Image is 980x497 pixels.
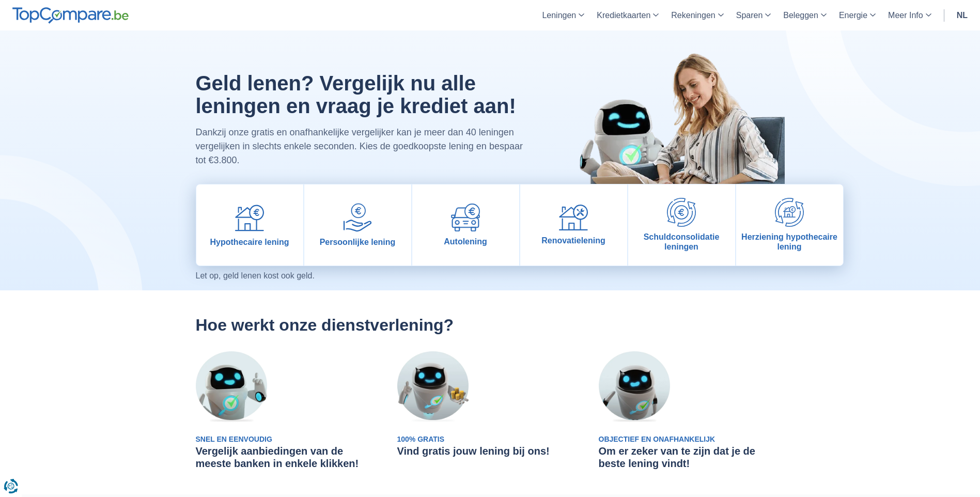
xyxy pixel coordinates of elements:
a: Hypothecaire lening [196,184,303,266]
a: Persoonlijke lening [304,184,411,266]
img: Herziening hypothecaire lening [775,198,804,227]
span: Schuldconsolidatie leningen [632,232,731,252]
span: Persoonlijke lening [320,237,396,247]
span: Snel en eenvoudig [196,435,272,443]
img: Snel en eenvoudig [196,351,267,423]
h3: Om er zeker van te zijn dat je de beste lening vindt! [599,445,785,470]
img: Schuldconsolidatie leningen [667,198,696,227]
span: 100% gratis [397,435,445,443]
img: image-hero [557,30,785,229]
h1: Geld lenen? Vergelijk nu alle leningen en vraag je krediet aan! [196,72,533,117]
img: Hypothecaire lening [235,203,264,232]
h3: Vergelijk aanbiedingen van de meeste banken in enkele klikken! [196,445,382,470]
img: 100% gratis [397,351,469,423]
a: Autolening [412,184,519,266]
span: Hypothecaire lening [210,237,289,247]
a: Herziening hypothecaire lening [736,184,843,266]
img: Persoonlijke lening [343,203,372,232]
a: Renovatielening [520,184,627,266]
p: Dankzij onze gratis en onafhankelijke vergelijker kan je meer dan 40 leningen vergelijken in slec... [196,126,533,167]
span: Herziening hypothecaire lening [740,232,839,252]
a: Schuldconsolidatie leningen [628,184,735,266]
h3: Vind gratis jouw lening bij ons! [397,445,583,457]
img: Objectief en onafhankelijk [599,351,670,423]
img: TopCompare [12,7,129,24]
span: Renovatielening [541,236,605,245]
span: Objectief en onafhankelijk [599,435,715,443]
span: Autolening [444,237,487,246]
h2: Hoe werkt onze dienstverlening? [196,315,785,335]
img: Autolening [451,204,480,231]
img: Renovatielening [559,205,588,231]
